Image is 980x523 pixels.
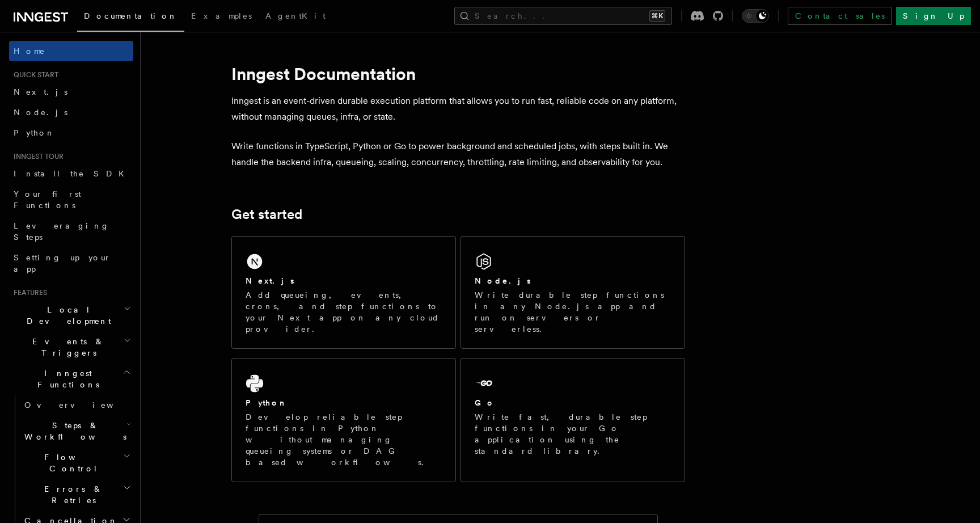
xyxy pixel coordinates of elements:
[649,10,665,22] kbd: ⌘K
[9,163,133,184] a: Install the SDK
[788,7,892,25] a: Contact sales
[20,447,133,479] button: Flow Control
[20,415,133,447] button: Steps & Workflows
[896,7,971,25] a: Sign Up
[9,184,133,216] a: Your first Functions
[9,247,133,279] a: Setting up your app
[9,368,122,390] span: Inngest Functions
[14,253,111,273] span: Setting up your app
[14,128,55,137] span: Python
[14,189,81,210] span: Your first Functions
[14,169,131,178] span: Install the SDK
[14,108,67,117] span: Node.js
[184,3,259,31] a: Examples
[9,123,133,143] a: Python
[84,11,178,20] span: Documentation
[20,395,133,415] a: Overview
[231,358,456,482] a: PythonDevelop reliable step functions in Python without managing queueing systems or DAG based wo...
[231,206,302,222] a: Get started
[742,9,769,23] button: Toggle dark mode
[9,304,124,327] span: Local Development
[475,289,671,335] p: Write durable step functions in any Node.js app and run on servers or serverless.
[231,64,685,84] h1: Inngest Documentation
[24,400,141,410] span: Overview
[9,41,133,61] a: Home
[454,7,672,25] button: Search...⌘K
[9,102,133,123] a: Node.js
[20,452,123,474] span: Flow Control
[231,236,456,349] a: Next.jsAdd queueing, events, crons, and step functions to your Next app on any cloud provider.
[14,221,109,242] span: Leveraging Steps
[259,3,332,31] a: AgentKit
[461,358,685,482] a: GoWrite fast, durable step functions in your Go application using the standard library.
[9,331,133,363] button: Events & Triggers
[246,275,294,286] h2: Next.js
[9,300,133,331] button: Local Development
[461,236,685,349] a: Node.jsWrite durable step functions in any Node.js app and run on servers or serverless.
[9,152,64,161] span: Inngest tour
[265,11,326,20] span: AgentKit
[246,397,288,408] h2: Python
[9,216,133,247] a: Leveraging Steps
[20,483,123,506] span: Errors & Retries
[475,397,495,408] h2: Go
[20,479,133,511] button: Errors & Retries
[9,70,58,79] span: Quick start
[9,336,124,358] span: Events & Triggers
[475,411,671,457] p: Write fast, durable step functions in your Go application using the standard library.
[9,82,133,102] a: Next.js
[231,93,685,125] p: Inngest is an event-driven durable execution platform that allows you to run fast, reliable code ...
[246,411,442,468] p: Develop reliable step functions in Python without managing queueing systems or DAG based workflows.
[475,275,531,286] h2: Node.js
[9,363,133,395] button: Inngest Functions
[9,288,47,297] span: Features
[191,11,252,20] span: Examples
[14,87,67,96] span: Next.js
[20,420,126,442] span: Steps & Workflows
[14,45,45,57] span: Home
[246,289,442,335] p: Add queueing, events, crons, and step functions to your Next app on any cloud provider.
[77,3,184,32] a: Documentation
[231,138,685,170] p: Write functions in TypeScript, Python or Go to power background and scheduled jobs, with steps bu...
